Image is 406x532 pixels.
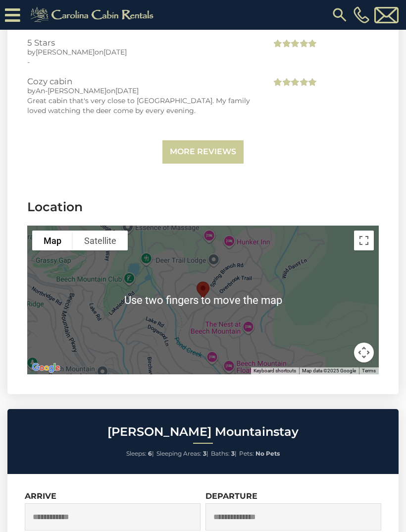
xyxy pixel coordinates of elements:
[73,231,128,250] button: Show satellite imagery
[254,367,296,374] button: Keyboard shortcuts
[351,6,372,23] a: [PHONE_NUMBER]
[30,361,62,374] a: Open this area in Google Maps (opens a new window)
[27,86,256,96] div: by on
[27,57,256,67] div: -
[211,450,230,457] span: Baths:
[27,198,379,216] h3: Location
[27,96,256,116] div: Great cabin that's very close to [GEOGRAPHIC_DATA]. My family loved watching the deer come by eve...
[25,5,162,25] img: Khaki-logo.png
[148,450,152,457] strong: 6
[36,86,106,95] span: An-[PERSON_NAME]
[193,278,213,304] div: Lei Lei Mountainstay
[162,140,244,164] a: More Reviews
[103,48,127,57] span: [DATE]
[203,450,206,457] strong: 3
[10,425,396,438] h2: [PERSON_NAME] Mountainstay
[302,368,356,373] span: Map data ©2025 Google
[27,47,256,57] div: by on
[36,48,95,57] span: [PERSON_NAME]
[331,6,349,24] img: search-regular.svg
[115,86,139,95] span: [DATE]
[126,447,154,460] li: |
[354,343,374,362] button: Map camera controls
[205,491,257,501] label: Departure
[27,77,256,86] h3: Cozy cabin
[156,447,208,460] li: |
[126,450,147,457] span: Sleeps:
[211,447,237,460] li: |
[231,450,235,457] strong: 3
[25,491,56,501] label: Arrive
[156,450,202,457] span: Sleeping Areas:
[27,38,256,47] h3: 5 Stars
[239,450,254,457] span: Pets:
[30,361,62,374] img: Google
[362,368,376,373] a: Terms (opens in new tab)
[255,450,280,457] strong: No Pets
[354,231,374,250] button: Toggle fullscreen view
[32,231,73,250] button: Show street map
